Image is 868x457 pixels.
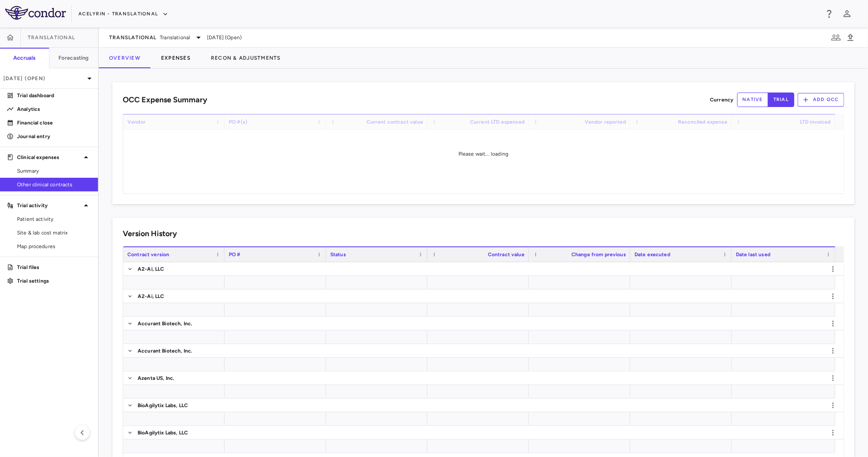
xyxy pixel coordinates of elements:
h6: Accruals [13,54,35,62]
span: Contract version [127,252,169,257]
span: Translational [28,34,75,41]
p: BioAgilytix Labs, LLC [138,429,188,437]
p: Accurant Biotech, Inc. [138,320,192,327]
button: Overview [99,48,151,68]
p: Accurant Biotech, Inc. [138,347,192,355]
p: Trial settings [17,277,91,285]
button: native [737,93,769,107]
p: BioAgilytix Labs, LLC [138,402,188,409]
p: A2-Ai, LLC [138,292,164,300]
span: Date last used [736,252,770,257]
p: Journal entry [17,133,91,140]
span: Map procedures [17,243,91,250]
h6: Forecasting [58,54,89,62]
span: PO # [229,252,241,257]
h6: Version History [123,228,177,240]
span: Other clinical contracts [17,181,91,188]
p: Azenta US, Inc. [138,374,174,382]
span: Translational [160,34,190,41]
span: Change from previous [571,252,626,257]
p: Trial dashboard [17,92,91,99]
span: Status [330,252,346,257]
button: Expenses [151,48,201,68]
span: Contract value [488,252,525,257]
span: [DATE] (Open) [207,34,242,41]
span: Summary [17,167,91,175]
p: Currency [710,96,733,104]
span: Site & lab cost matrix [17,229,91,237]
p: Financial close [17,119,91,127]
button: Recon & Adjustments [201,48,291,68]
span: Patient activity [17,215,91,223]
img: logo-full-BYUhSk78.svg [5,6,66,20]
p: Clinical expenses [17,153,81,161]
button: trial [768,93,794,107]
p: Trial activity [17,202,81,209]
span: Translational [109,34,156,41]
h6: OCC Expense Summary [123,94,207,106]
p: [DATE] (Open) [3,75,84,82]
button: Add OCC [798,93,844,107]
span: Date executed [634,252,670,257]
p: A2-Ai, LLC [138,265,164,273]
span: Please wait... loading [459,151,508,157]
button: Acelyrin - Translational [78,7,168,21]
p: Analytics [17,105,91,113]
p: Trial files [17,263,91,271]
